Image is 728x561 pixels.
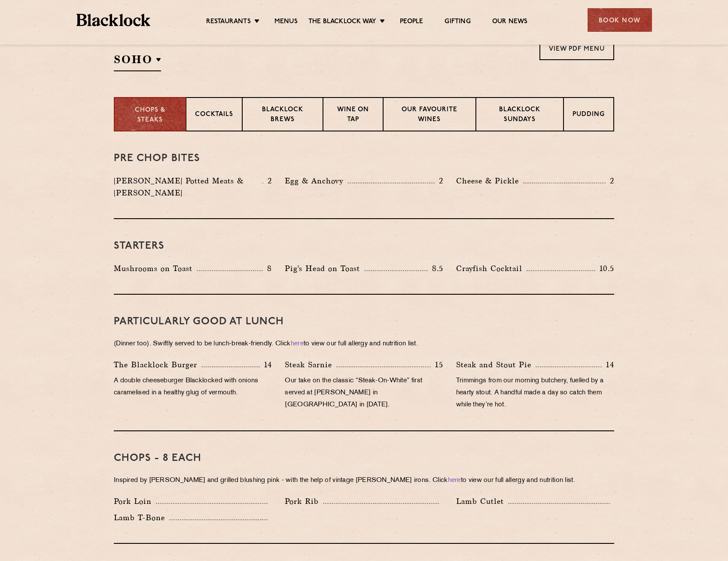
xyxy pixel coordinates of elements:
[485,105,554,125] p: Blacklock Sundays
[285,359,336,371] p: Steak Sarnie
[114,52,161,71] h2: SOHO
[332,105,374,125] p: Wine on Tap
[114,175,262,199] p: [PERSON_NAME] Potted Meats & [PERSON_NAME]
[308,18,376,27] a: The Blacklock Way
[492,18,528,27] a: Our News
[274,18,298,27] a: Menus
[114,153,614,164] h3: Pre Chop Bites
[456,262,527,274] p: Crayfish Cocktail
[114,453,614,464] h3: Chops - 8 each
[260,359,272,370] p: 14
[114,475,614,487] p: Inspired by [PERSON_NAME] and grilled blushing pink - with the help of vintage [PERSON_NAME] iron...
[606,175,614,186] p: 2
[251,105,314,125] p: Blacklock Brews
[285,375,443,411] p: Our take on the classic “Steak-On-White” first served at [PERSON_NAME] in [GEOGRAPHIC_DATA] in [D...
[114,359,201,371] p: The Blacklock Burger
[431,359,443,370] p: 15
[400,18,423,27] a: People
[392,105,466,125] p: Our favourite wines
[539,37,614,60] a: View PDF Menu
[76,14,151,26] img: BL_Textured_Logo-footer-cropped.svg
[456,375,614,411] p: Trimmings from our morning butchery, fuelled by a hearty stout. A handful made a day so catch the...
[114,316,614,327] h3: PARTICULARLY GOOD AT LUNCH
[285,175,347,187] p: Egg & Anchovy
[291,341,304,347] a: here
[602,359,614,370] p: 14
[114,262,197,274] p: Mushrooms on Toast
[445,18,470,27] a: Gifting
[456,495,508,507] p: Lamb Cutlet
[428,263,443,274] p: 8.5
[595,263,614,274] p: 10.5
[114,375,272,399] p: A double cheeseburger Blacklocked with onions caramelised in a healthy glug of vermouth.
[456,359,536,371] p: Steak and Stout Pie
[285,495,323,507] p: Pork Rib
[588,8,652,32] div: Book Now
[123,106,177,125] p: Chops & Steaks
[114,512,169,524] p: Lamb T-Bone
[263,175,272,186] p: 2
[195,110,233,121] p: Cocktails
[206,18,251,27] a: Restaurants
[263,263,272,274] p: 8
[573,110,605,121] p: Pudding
[456,175,523,187] p: Cheese & Pickle
[114,338,614,350] p: (Dinner too). Swiftly served to be lunch-break-friendly. Click to view our full allergy and nutri...
[114,495,156,507] p: Pork Loin
[285,262,364,274] p: Pig's Head on Toast
[448,477,461,484] a: here
[114,241,614,252] h3: Starters
[435,175,443,186] p: 2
